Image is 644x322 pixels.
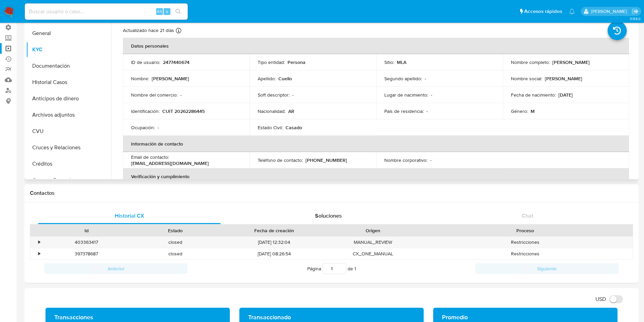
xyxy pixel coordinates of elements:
[162,108,205,114] p: CUIT 20262286445
[354,265,356,272] span: 1
[558,92,573,98] p: [DATE]
[26,172,111,188] button: Cuentas Bancarias
[131,237,220,248] div: closed
[166,8,168,15] span: s
[329,237,418,248] div: MANUAL_REVIEW
[426,108,428,114] p: -
[418,248,633,259] div: Restricciones
[306,157,347,163] p: [PHONE_NUMBER]
[26,156,111,172] button: Créditos
[288,108,294,114] p: AR
[44,263,188,274] button: Anterior
[180,92,182,98] p: -
[552,59,590,65] p: [PERSON_NAME]
[384,75,422,82] p: Segundo apellido :
[115,212,144,220] span: Historial CX
[131,108,160,114] p: Identificación :
[384,92,428,98] p: Lugar de nacimiento :
[220,248,329,259] div: [DATE] 08:26:54
[632,8,639,15] a: Salir
[163,59,189,65] p: 2477440674
[292,92,294,98] p: -
[157,8,162,15] span: Alt
[384,108,424,114] p: País de residencia :
[42,237,131,248] div: 403363417
[425,75,426,82] p: -
[384,157,427,163] p: Nombre corporativo :
[42,248,131,259] div: 397378687
[630,16,641,21] span: 3.158.0
[171,7,185,16] button: search-icon
[131,248,220,259] div: closed
[123,27,174,34] p: Actualizado hace 21 días
[158,124,159,131] p: -
[38,239,40,245] div: •
[26,25,111,41] button: General
[522,212,533,220] span: Chat
[511,75,542,82] p: Nombre social :
[531,108,535,114] p: M
[524,8,562,15] span: Accesos rápidos
[131,160,209,166] p: [EMAIL_ADDRESS][DOMAIN_NAME]
[431,92,432,98] p: -
[329,248,418,259] div: CX_ONE_MANUAL
[418,237,633,248] div: Restricciones
[569,9,575,14] a: Notificaciones
[26,58,111,74] button: Documentación
[511,92,556,98] p: Fecha de nacimiento :
[26,74,111,90] button: Historial Casos
[315,212,342,220] span: Soluciones
[131,59,160,65] p: ID de usuario :
[286,124,302,131] p: Casado
[131,92,178,98] p: Nombre del comercio :
[25,7,188,16] input: Buscar usuario o caso...
[511,59,550,65] p: Nombre completo :
[333,227,413,234] div: Origen
[278,75,292,82] p: Cuello
[131,75,149,82] p: Nombre :
[131,124,155,131] p: Ocupación :
[26,123,111,139] button: CVU
[123,136,629,152] th: Información de contacto
[475,263,619,274] button: Siguiente
[258,59,285,65] p: Tipo entidad :
[220,237,329,248] div: [DATE] 12:32:04
[123,38,629,54] th: Datos personales
[225,227,324,234] div: Fecha de creación
[26,90,111,107] button: Anticipos de dinero
[152,75,189,82] p: [PERSON_NAME]
[258,157,303,163] p: Teléfono de contacto :
[288,59,306,65] p: Persona
[258,92,290,98] p: Soft descriptor :
[258,124,283,131] p: Estado Civil :
[384,59,394,65] p: Sitio :
[131,154,169,160] p: Email de contacto :
[397,59,406,65] p: MLA
[30,190,633,197] h1: Contactos
[47,227,126,234] div: Id
[591,8,629,15] p: gustavo.deseta@mercadolibre.com
[26,107,111,123] button: Archivos adjuntos
[511,108,528,114] p: Género :
[26,139,111,156] button: Cruces y Relaciones
[422,227,628,234] div: Proceso
[430,157,431,163] p: -
[26,41,111,58] button: KYC
[258,108,286,114] p: Nacionalidad :
[307,263,356,274] span: Página de
[545,75,582,82] p: [PERSON_NAME]
[258,75,276,82] p: Apellido :
[123,168,629,185] th: Verificación y cumplimiento
[38,251,40,257] div: •
[136,227,215,234] div: Estado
